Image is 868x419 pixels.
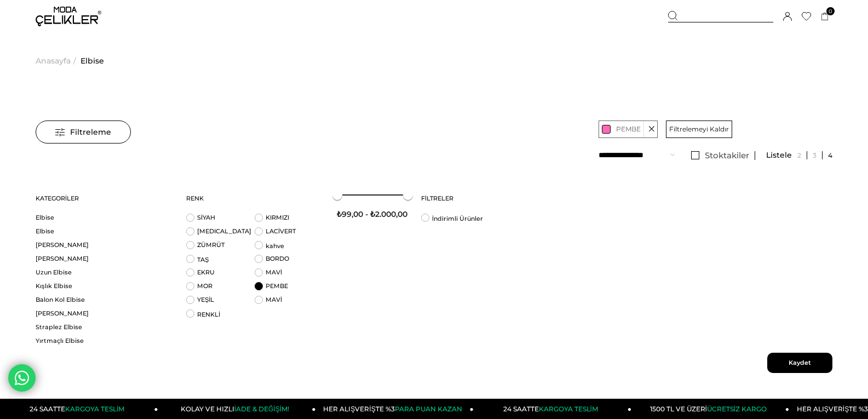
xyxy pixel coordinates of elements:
a: MAVİ [266,296,282,303]
a: EKRU [197,268,215,276]
li: ZÜMRÜT [186,241,255,255]
a: Kışlık Elbise [36,282,173,290]
li: KIRMIZI [255,214,323,227]
a: Elbise [36,214,173,222]
a: Straplez Elbise [36,323,173,331]
a: ZÜMRÜT [197,241,225,249]
a: Stoktakiler [686,151,755,160]
a: 24 SAATTEKARGOYA TESLİM [474,399,631,419]
li: MAVİ [255,268,323,282]
a: Renk [186,183,323,214]
img: logo [36,7,101,26]
a: Elbise [81,33,104,89]
a: TAŞ [197,256,209,263]
a: Kategoriler [36,183,173,214]
li: PEMBE [255,282,323,296]
a: HER ALIŞVERİŞTE %3PARA PUAN KAZAN [316,399,474,419]
span: Filtrelemeyi Kaldır [669,121,729,137]
span: 0 [826,7,835,15]
a: MOR [197,282,212,290]
span: KARGOYA TESLİM [539,405,598,413]
span: PEMBE [616,123,641,136]
a: PEMBE [266,282,288,290]
a: KIRMIZI [266,214,289,221]
a: BORDO [266,255,289,262]
a: İndirimli Ürünler [432,215,483,222]
li: MOR [186,282,255,296]
a: YEŞİL [197,296,214,303]
li: BORDO [255,255,323,268]
li: LACİVERT [255,227,323,241]
a: RENKLİ [197,311,220,318]
a: Balon Kol Elbise [36,296,173,304]
span: PARA PUAN KAZAN [395,405,462,413]
a: Anasayfa [36,33,71,89]
li: EKRU [186,268,255,282]
li: kahve [255,241,323,255]
a: kahve [266,242,284,250]
span: İADE & DEĞİŞİM! [234,405,289,413]
a: SİYAH [197,214,215,221]
a: [PERSON_NAME] [36,255,173,263]
a: Elbise [36,227,173,236]
a: MAVİ [266,268,282,276]
a: LACİVERT [266,227,296,235]
li: TAŞ [186,255,255,268]
li: > [36,33,79,89]
li: YEŞİL [186,296,255,309]
li: MAVİ [255,296,323,309]
a: [MEDICAL_DATA] [197,227,251,235]
span: Filtreleme [55,121,111,143]
a: 0 [821,13,829,21]
div: ₺99,00 - ₺2.000,00 [337,206,407,219]
a: Filtrelemeyi Kaldır [666,121,732,137]
li: RENKLİ [186,309,255,323]
span: Kaydet [767,353,832,373]
a: 1500 TL VE ÜZERİÜCRETSİZ KARGO [631,399,789,419]
a: Yırtmaçlı Elbise [36,337,173,345]
a: [PERSON_NAME] [36,309,173,318]
a: KOLAY VE HIZLIİADE & DEĞİŞİM! [158,399,315,419]
a: [PERSON_NAME] [36,241,173,249]
a: Uzun Elbise [36,268,173,277]
span: ÜCRETSİZ KARGO [707,405,767,413]
li: SİYAH [186,214,255,227]
span: Stoktakiler [705,150,749,160]
a: Filtreler [421,183,558,214]
li: İndirimli Ürünler [421,214,490,227]
span: KARGOYA TESLİM [65,405,124,413]
li: BEYAZ [186,227,255,241]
